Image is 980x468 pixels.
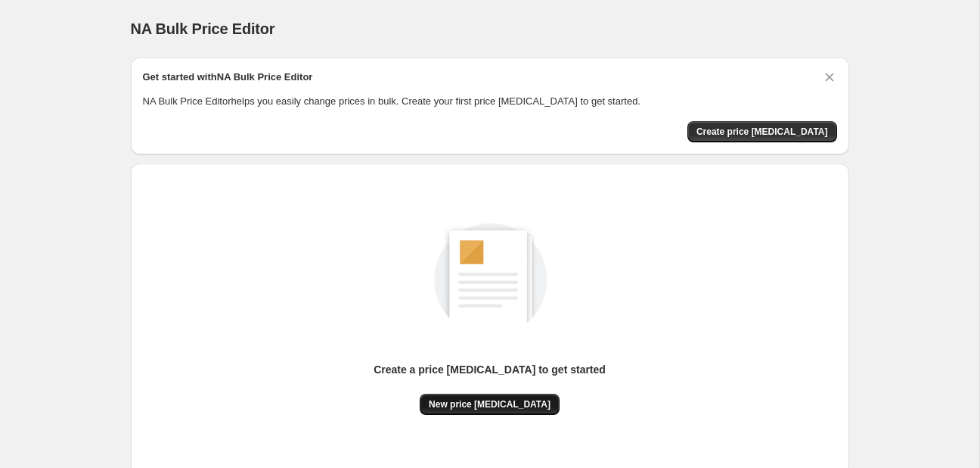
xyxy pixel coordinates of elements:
[420,394,560,415] button: New price [MEDICAL_DATA]
[822,70,837,85] button: Dismiss card
[429,398,550,410] span: New price [MEDICAL_DATA]
[696,126,828,138] span: Create price [MEDICAL_DATA]
[687,121,837,142] button: Create price change job
[143,70,313,85] h2: Get started with NA Bulk Price Editor
[374,362,606,377] p: Create a price [MEDICAL_DATA] to get started
[131,20,275,37] span: NA Bulk Price Editor
[143,94,837,109] p: NA Bulk Price Editor helps you easily change prices in bulk. Create your first price [MEDICAL_DAT...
